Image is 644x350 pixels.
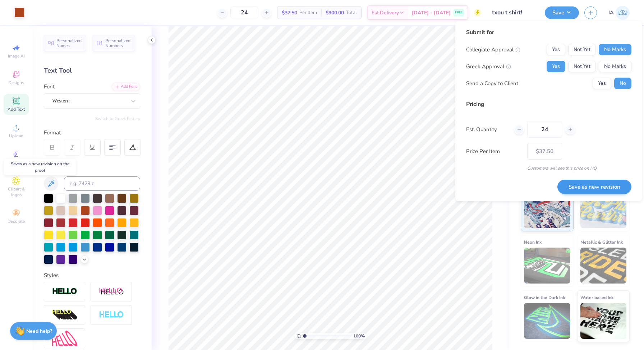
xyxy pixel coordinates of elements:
button: No Marks [599,44,631,55]
button: Yes [547,44,565,55]
img: Stroke [52,287,77,296]
img: Glow in the Dark Ink [524,303,570,339]
input: Untitled Design [487,5,539,20]
label: Price Per Item [466,147,522,156]
span: FREE [455,10,463,15]
label: Font [44,83,55,91]
img: Puff Ink [580,192,627,228]
img: Negative Space [99,311,124,319]
span: Image AI [8,53,25,59]
img: Metallic & Glitter Ink [580,248,627,284]
button: Yes [547,61,565,72]
label: Est. Quantity [466,125,509,134]
div: Saves as a new revision on the proof [4,159,76,175]
span: Est. Delivery [372,9,399,17]
button: Save [545,6,579,19]
button: No Marks [599,61,631,72]
button: Not Yet [568,61,596,72]
input: e.g. 7428 c [64,176,140,191]
div: Send a Copy to Client [466,79,518,88]
a: IA [608,6,630,20]
strong: Need help? [26,328,52,335]
img: Inna Akselrud [616,6,630,20]
button: Not Yet [568,44,596,55]
input: – – [527,121,562,138]
span: Personalized Numbers [105,38,131,48]
button: Switch to Greek Letters [95,116,140,121]
div: Format [44,129,141,137]
span: Add Text [8,106,25,112]
span: Metallic & Glitter Ink [580,238,623,246]
button: Yes [593,78,611,89]
img: 3d Illusion [52,309,77,321]
img: Water based Ink [580,303,627,339]
span: 100 % [353,333,365,339]
span: IA [608,9,614,17]
span: Designs [8,80,24,86]
button: Save as new revision [557,180,631,194]
span: Water based Ink [580,294,613,301]
span: Clipart & logos [4,186,29,198]
span: Neon Ink [524,238,542,246]
span: [DATE] - [DATE] [412,9,451,17]
img: Shadow [99,287,124,296]
button: No [614,78,631,89]
span: Per Item [299,9,317,17]
div: Add Font [112,83,140,91]
span: $37.50 [282,9,297,17]
img: Free Distort [52,331,77,346]
div: Text Tool [44,66,140,75]
div: Styles [44,271,140,280]
span: Total [346,9,357,17]
div: Color [44,163,140,171]
span: $900.00 [326,9,344,17]
span: Upload [9,133,23,139]
span: Decorate [8,218,25,224]
img: Standard [524,192,570,228]
div: Collegiate Approval [466,46,520,54]
div: Greek Approval [466,63,511,71]
div: Submit for [466,28,631,37]
input: – – [230,6,258,19]
div: Customers will see this price on HQ. [466,165,631,171]
div: Pricing [466,100,631,109]
span: Personalized Names [56,38,82,48]
span: Glow in the Dark Ink [524,294,565,301]
img: Neon Ink [524,248,570,284]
